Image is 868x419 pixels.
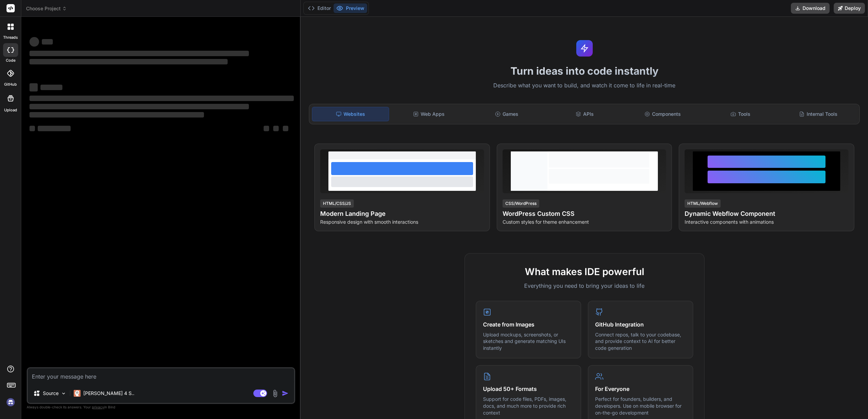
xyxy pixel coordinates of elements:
[27,404,295,410] p: Always double-check its answers. Your in Bind
[624,107,701,121] div: Components
[702,107,779,121] div: Tools
[305,3,334,13] button: Editor
[4,82,17,87] label: GitHub
[476,264,693,279] h2: What makes IDE powerful
[273,126,279,131] span: ‌
[283,126,288,131] span: ‌
[595,331,686,352] p: Connect repos, talk to your codebase, and provide context to AI for better code generation
[29,126,35,131] span: ‌
[43,390,59,397] p: Source
[546,107,623,121] div: APIs
[74,390,81,397] img: Claude 4 Sonnet
[6,58,15,63] label: code
[595,396,686,416] p: Perfect for founders, builders, and developers. Use on mobile browser for on-the-go development
[483,320,574,329] h4: Create from Images
[483,396,574,416] p: Support for code files, PDFs, images, docs, and much more to provide rich context
[29,112,204,118] span: ‌
[29,104,249,109] span: ‌
[685,199,721,208] div: HTML/Webflow
[5,396,16,408] img: signin
[3,35,18,40] label: threads
[29,37,39,47] span: ‌
[38,126,71,131] span: ‌
[26,5,67,12] span: Choose Project
[476,282,693,290] p: Everything you need to bring your ideas to life
[791,3,830,14] button: Download
[305,81,864,90] p: Describe what you want to build, and watch it come to life in real-time
[320,219,484,225] p: Responsive design with smooth interactions
[834,3,865,14] button: Deploy
[61,391,67,396] img: Pick Models
[334,3,367,13] button: Preview
[42,39,53,45] span: ‌
[685,219,848,225] p: Interactive components with animations
[305,65,864,77] h1: Turn ideas into code instantly
[4,107,17,113] label: Upload
[595,385,686,393] h4: For Everyone
[685,209,848,219] h4: Dynamic Webflow Component
[83,390,134,397] p: [PERSON_NAME] 4 S..
[29,51,249,56] span: ‌
[29,96,294,101] span: ‌
[92,405,104,409] span: privacy
[503,209,666,219] h4: WordPress Custom CSS
[483,331,574,352] p: Upload mockups, screenshots, or sketches and generate matching UIs instantly
[29,83,38,91] span: ‌
[320,199,354,208] div: HTML/CSS/JS
[271,390,279,397] img: attachment
[780,107,857,121] div: Internal Tools
[282,390,289,397] img: icon
[320,209,484,219] h4: Modern Landing Page
[312,107,389,121] div: Websites
[264,126,269,131] span: ‌
[40,85,62,90] span: ‌
[503,199,539,208] div: CSS/WordPress
[595,320,686,329] h4: GitHub Integration
[503,219,666,225] p: Custom styles for theme enhancement
[29,59,228,64] span: ‌
[390,107,467,121] div: Web Apps
[469,107,545,121] div: Games
[483,385,574,393] h4: Upload 50+ Formats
